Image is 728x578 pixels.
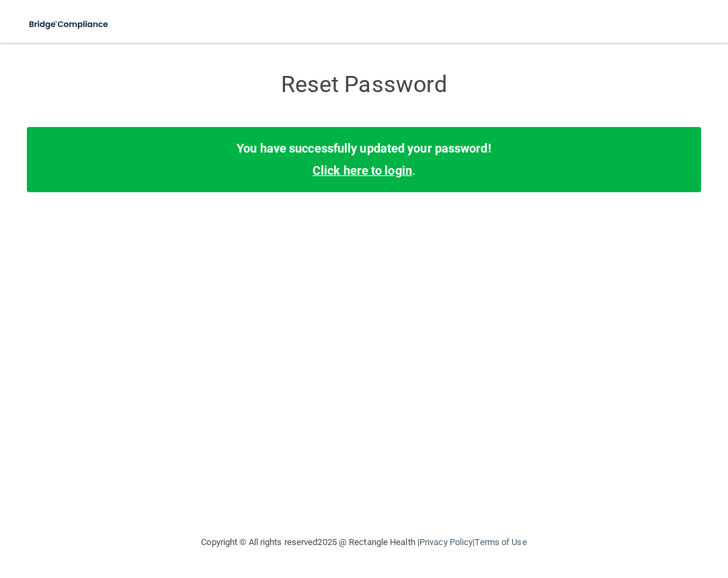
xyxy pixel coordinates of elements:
[475,537,526,547] a: Terms of Use
[419,537,473,547] a: Privacy Policy
[119,521,610,564] div: Copyright © All rights reserved 2025 @ Rectangle Health | |
[313,163,412,177] a: Click here to login
[27,127,701,192] div: .
[20,11,118,38] img: bridge_compliance_login_screen.278c3ca4.svg
[119,72,610,97] h3: Reset Password
[237,141,491,155] b: You have successfully updated your password!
